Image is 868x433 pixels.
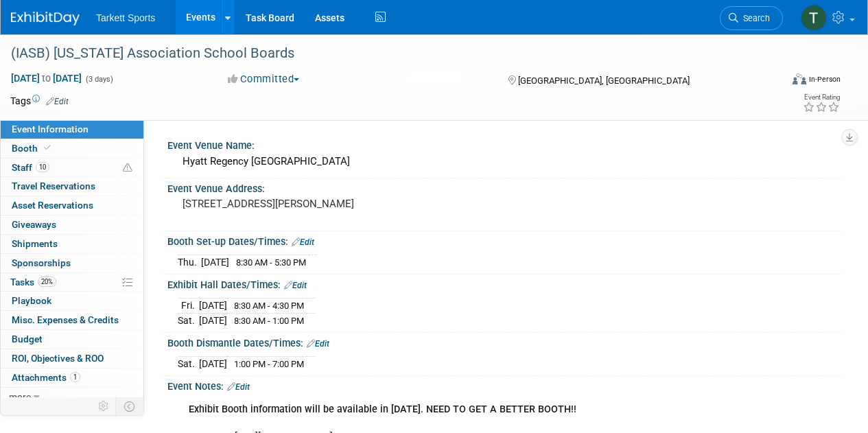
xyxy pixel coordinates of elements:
span: Budget [12,333,43,344]
td: [DATE] [199,356,227,371]
span: 10 [36,162,49,172]
span: more [9,391,31,402]
a: Staff10 [1,159,143,177]
span: Booth [12,143,54,154]
span: Asset Reservations [12,200,93,211]
td: [DATE] [199,313,227,327]
td: [DATE] [199,299,227,314]
span: Tarkett Sports [96,12,155,23]
td: Toggle Event Tabs [116,397,144,415]
a: Playbook [1,292,143,310]
a: Tasks20% [1,273,143,292]
a: Shipments [1,235,143,253]
span: [DATE] [DATE] [10,72,82,84]
a: Search [720,6,783,30]
div: Exhibit Hall Dates/Times: [167,274,841,292]
div: Booth Set-up Dates/Times: [167,231,841,249]
a: Edit [292,237,314,247]
td: Sat. [178,356,199,371]
a: ROI, Objectives & ROO [1,349,143,368]
img: Tom Breuer [801,5,827,31]
span: Sponsorships [12,257,71,268]
button: Committed [223,72,305,86]
span: 8:30 AM - 4:30 PM [234,301,304,311]
a: Edit [284,281,307,290]
span: Giveaways [12,219,56,230]
div: Event Format [719,71,841,92]
a: Edit [307,339,329,349]
span: Event Information [12,124,89,134]
div: (IASB) [US_STATE] Association School Boards [6,41,770,66]
td: Fri. [178,299,199,314]
span: Potential Scheduling Conflict -- at least one attendee is tagged in another overlapping event. [123,162,132,174]
span: (3 days) [84,75,113,84]
a: Giveaways [1,215,143,234]
span: Search [738,13,770,23]
div: Booth Dismantle Dates/Times: [167,333,841,351]
span: Travel Reservations [12,180,95,191]
i: Booth reservation complete [44,144,51,152]
span: 8:30 AM - 1:00 PM [234,316,304,326]
td: Tags [10,94,69,108]
div: In-Person [808,74,841,84]
pre: [STREET_ADDRESS][PERSON_NAME] [183,198,433,210]
a: Sponsorships [1,254,143,272]
span: Staff [12,162,49,173]
span: Playbook [12,295,51,306]
b: Exhibit Booth information will be available in [DATE]. NEED TO GET A BETTER BOOTH!! [189,403,576,415]
a: Travel Reservations [1,177,143,196]
div: Hyatt Regency [GEOGRAPHIC_DATA] [178,151,830,172]
a: Budget [1,330,143,349]
span: Attachments [12,372,80,383]
a: Edit [227,382,250,392]
div: Event Venue Address: [167,178,841,196]
div: Event Notes: [167,376,841,394]
span: [GEOGRAPHIC_DATA], [GEOGRAPHIC_DATA] [518,75,690,86]
span: Tasks [10,277,56,288]
span: to [40,73,53,84]
td: Thu. [178,255,201,269]
a: Misc. Expenses & Credits [1,311,143,329]
a: Booth [1,139,143,158]
img: Format-Inperson.png [793,73,806,84]
span: Misc. Expenses & Credits [12,314,119,325]
span: Shipments [12,238,58,249]
span: 1:00 PM - 7:00 PM [234,359,304,369]
td: [DATE] [201,255,229,269]
a: more [1,388,143,406]
span: 8:30 AM - 5:30 PM [236,257,306,268]
td: Personalize Event Tab Strip [92,397,116,415]
a: Edit [46,97,69,106]
div: Event Venue Name: [167,135,841,152]
a: Attachments1 [1,368,143,387]
a: Asset Reservations [1,196,143,215]
img: ExhibitDay [11,12,80,25]
span: 1 [70,372,80,382]
td: Sat. [178,313,199,327]
span: ROI, Objectives & ROO [12,353,104,364]
a: Event Information [1,120,143,139]
span: 20% [38,277,56,287]
div: Event Rating [803,94,840,101]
